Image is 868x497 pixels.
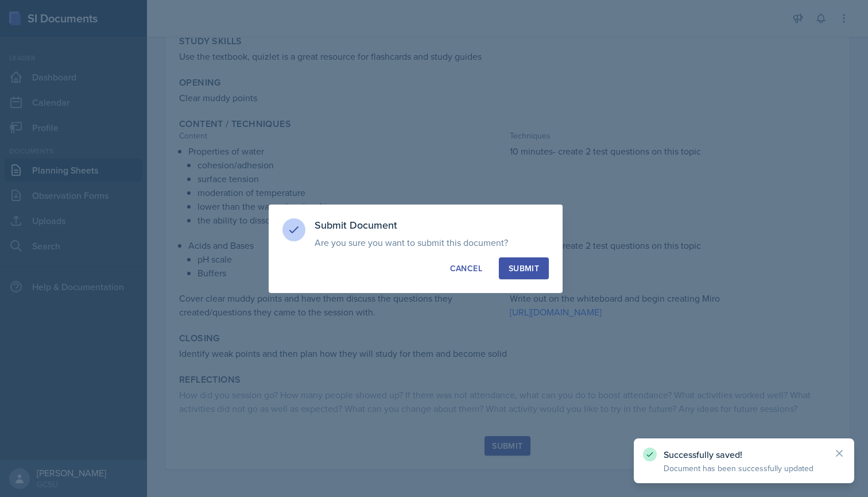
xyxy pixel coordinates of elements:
button: Cancel [440,257,492,279]
p: Document has been successfully updated [664,463,824,474]
button: Submit [499,257,549,279]
div: Cancel [450,263,482,274]
p: Successfully saved! [664,449,824,460]
h3: Submit Document [315,218,549,232]
p: Are you sure you want to submit this document? [315,237,549,248]
div: Submit [509,263,539,274]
